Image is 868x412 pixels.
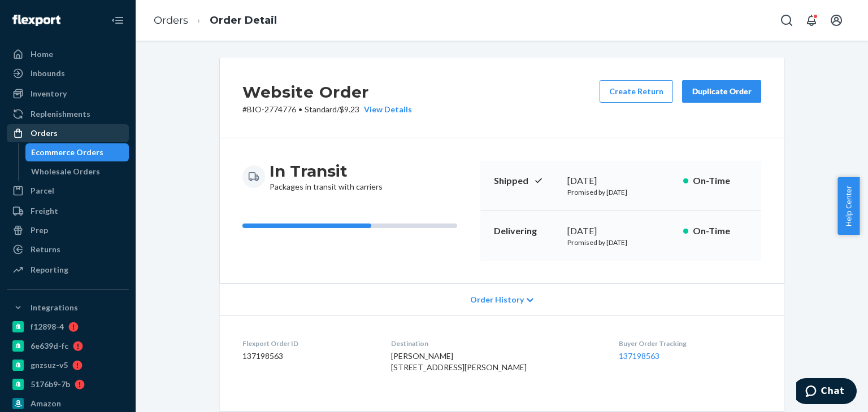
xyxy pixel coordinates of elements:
[31,166,100,177] div: Wholesale Orders
[391,351,527,372] span: [PERSON_NAME] [STREET_ADDRESS][PERSON_NAME]
[693,225,748,238] p: On-Time
[567,174,674,187] div: [DATE]
[619,351,659,361] a: 137198563
[31,321,64,332] div: f12898-4
[7,221,129,239] a: Prep
[25,143,129,161] a: Ecommerce Orders
[242,350,373,362] dd: 137198563
[494,174,558,187] p: Shipped
[31,360,68,371] div: gnzsuz-v5
[31,379,70,390] div: 5176b9-7b
[242,104,412,115] p: # BIO-2774776 / $9.23
[12,15,60,26] img: Flexport logo
[470,294,524,305] span: Order History
[154,14,188,27] a: Orders
[31,108,90,120] div: Replenishments
[7,240,129,258] a: Returns
[796,378,857,406] iframe: Opens a widget where you can chat to one of our agents
[31,128,58,139] div: Orders
[31,264,68,275] div: Reporting
[7,356,129,374] a: gnzsuz-v5
[800,9,823,32] button: Open notifications
[31,68,65,79] div: Inbounds
[31,88,67,99] div: Inventory
[692,86,752,97] div: Duplicate Order
[837,177,860,235] button: Help Center
[31,302,78,313] div: Integrations
[7,45,129,63] a: Home
[494,225,558,238] p: Delivering
[7,318,129,336] a: f12898-4
[298,104,302,114] span: •
[242,339,373,348] dt: Flexport Order ID
[567,238,674,247] p: Promised by [DATE]
[7,124,129,142] a: Orders
[7,105,129,123] a: Replenishments
[619,339,761,348] dt: Buyer Order Tracking
[210,14,277,27] a: Order Detail
[7,375,129,393] a: 5176b9-7b
[7,299,129,317] button: Integrations
[7,261,129,279] a: Reporting
[31,147,103,158] div: Ecommerce Orders
[25,163,129,181] a: Wholesale Orders
[106,9,129,32] button: Close Navigation
[693,174,748,187] p: On-Time
[7,182,129,200] a: Parcel
[775,9,798,32] button: Open Search Box
[270,161,383,181] h3: In Transit
[31,340,68,352] div: 6e639d-fc
[145,4,286,37] ol: breadcrumbs
[31,398,61,409] div: Amazon
[305,104,337,114] span: Standard
[31,225,48,236] div: Prep
[567,187,674,197] p: Promised by [DATE]
[270,161,383,192] div: Packages in transit with carriers
[391,339,601,348] dt: Destination
[682,80,761,103] button: Duplicate Order
[242,80,412,104] h2: Website Order
[600,80,673,103] button: Create Return
[31,185,54,196] div: Parcel
[7,202,129,220] a: Freight
[825,9,848,32] button: Open account menu
[7,85,129,103] a: Inventory
[567,225,674,238] div: [DATE]
[31,205,58,217] div: Freight
[7,64,129,82] a: Inbounds
[31,49,53,60] div: Home
[7,337,129,355] a: 6e639d-fc
[31,244,60,255] div: Returns
[359,104,412,115] button: View Details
